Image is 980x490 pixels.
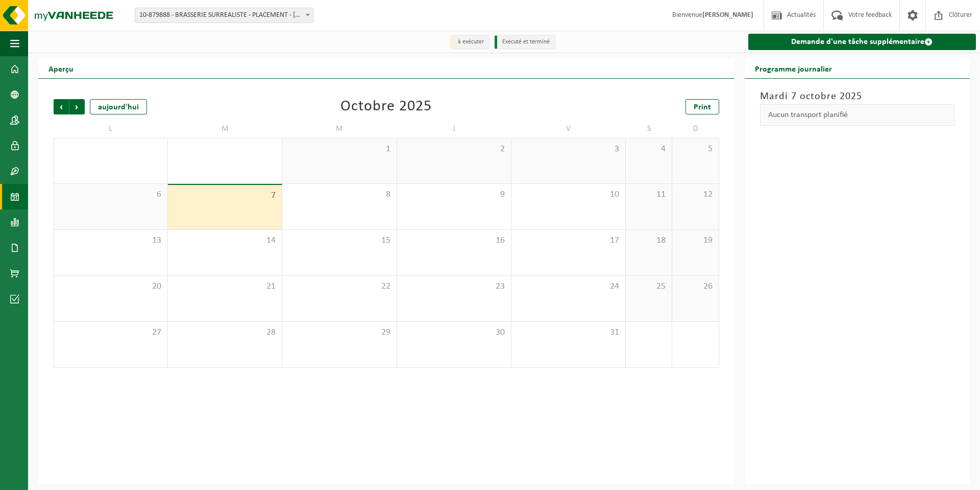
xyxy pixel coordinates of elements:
span: 2 [402,144,506,155]
span: 5 [677,144,713,155]
span: 13 [59,235,162,246]
h3: Mardi 7 octobre 2025 [760,89,954,104]
span: Suivant [69,99,85,114]
span: 7 [173,190,277,201]
span: 9 [402,189,506,200]
span: 18 [631,235,667,246]
span: 31 [517,327,620,338]
span: 20 [59,281,162,292]
span: 14 [173,235,277,246]
h2: Aperçu [38,58,84,78]
span: 26 [677,281,713,292]
td: M [168,120,282,138]
td: V [511,120,626,138]
span: 1 [287,144,391,155]
a: Print [685,99,719,114]
span: 10 [517,189,620,200]
span: 27 [59,327,162,338]
span: 6 [59,189,162,200]
span: 23 [402,281,506,292]
li: Exécuté et terminé [495,35,555,49]
span: 30 [402,327,506,338]
li: à exécuter [450,35,489,49]
span: 4 [631,144,667,155]
td: J [397,120,511,138]
strong: [PERSON_NAME] [702,11,753,19]
span: Précédent [54,99,69,114]
span: 10-879888 - BRASSERIE SURREALISTE - PLACEMENT - BRUXELLES [135,8,313,22]
div: Aucun transport planifié [760,104,954,126]
span: 21 [173,281,277,292]
td: L [54,120,168,138]
div: Octobre 2025 [340,99,432,114]
td: M [282,120,397,138]
span: 16 [402,235,506,246]
span: 17 [517,235,620,246]
span: 12 [677,189,713,200]
div: aujourd'hui [90,99,147,114]
span: 8 [287,189,391,200]
span: 15 [287,235,391,246]
span: 29 [287,327,391,338]
h2: Programme journalier [745,58,842,78]
span: 22 [287,281,391,292]
td: S [626,120,672,138]
span: 24 [517,281,620,292]
span: 10-879888 - BRASSERIE SURREALISTE - PLACEMENT - BRUXELLES [135,8,313,23]
a: Demande d'une tâche supplémentaire [748,34,976,50]
span: 11 [631,189,667,200]
span: 28 [173,327,277,338]
span: 3 [517,144,620,155]
span: Print [694,103,711,111]
span: 25 [631,281,667,292]
td: D [672,120,719,138]
span: 19 [677,235,713,246]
